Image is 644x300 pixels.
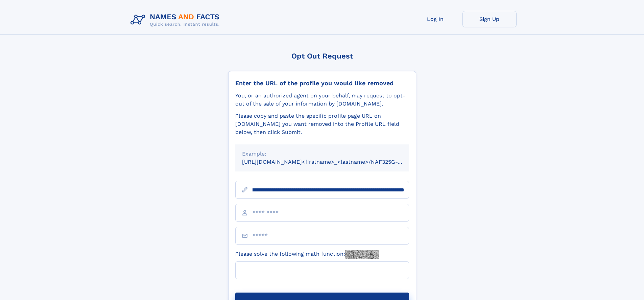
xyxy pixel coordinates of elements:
[235,250,379,259] label: Please solve the following math function:
[235,79,409,87] div: Enter the URL of the profile you would like removed
[128,11,225,29] img: Logo Names and Facts
[235,112,409,136] div: Please copy and paste the specific profile page URL on [DOMAIN_NAME] you want removed into the Pr...
[242,159,422,165] small: [URL][DOMAIN_NAME]<firstname>_<lastname>/NAF325G-xxxxxxxx
[408,11,462,27] a: Log In
[242,150,402,158] div: Example:
[228,52,416,60] div: Opt Out Request
[462,11,517,27] a: Sign Up
[235,92,409,108] div: You, or an authorized agent on your behalf, may request to opt-out of the sale of your informatio...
